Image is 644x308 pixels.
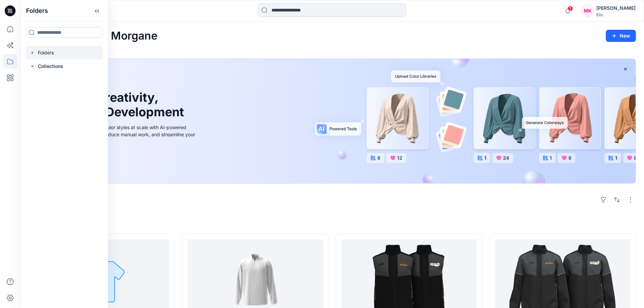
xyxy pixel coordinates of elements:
[45,153,197,167] a: Discover more
[581,5,594,17] div: MK
[568,6,573,11] span: 1
[45,124,197,145] div: Explore ideas faster and recolor styles at scale with AI-powered tools that boost creativity, red...
[596,4,636,12] div: [PERSON_NAME]
[596,12,636,17] div: Elis
[45,90,187,119] h1: Unleash Creativity, Speed Up Development
[606,30,636,42] button: New
[38,62,63,70] p: Collections
[28,219,636,227] h4: Styles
